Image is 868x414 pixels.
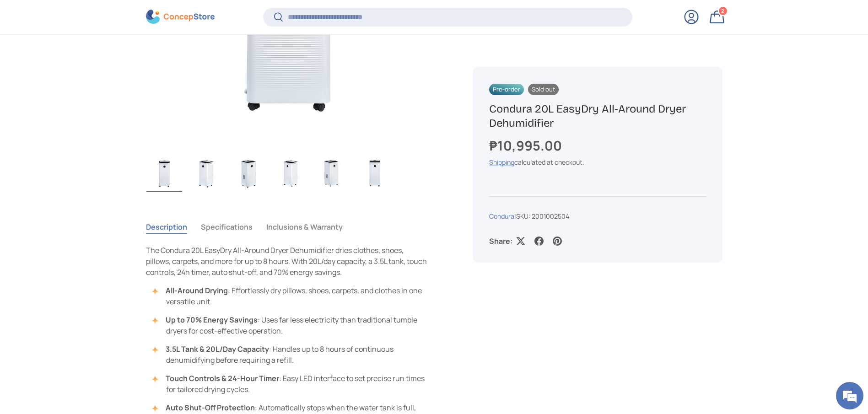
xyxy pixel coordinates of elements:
img: condura-easy-dry-dehumidifier-full-view-concepstore.ph [146,155,182,192]
span: We're online! [53,115,126,208]
textarea: Type your message and hit 'Enter' [5,250,174,282]
button: Inclusions & Warranty [266,216,343,237]
strong: Up to 70% Energy Savings [166,315,258,325]
span: Pre-order [489,84,524,95]
a: Condura [489,212,514,221]
img: condura-easy-dry-dehumidifier-left-side-view-concepstore.ph [189,155,224,192]
img: https://concepstore.ph/products/condura-easydry-all-around-dryer-dehumidifier-20l [357,155,393,192]
span: SKU: [516,212,530,221]
li: : Handles up to 8 hours of continuous dehumidifying before requiring a refill. [155,344,430,366]
li: : Easy LED interface to set precise run times for tailored drying cycles. [155,373,430,395]
button: Specifications [201,216,253,237]
li: : Uses far less electricity than traditional tumble dryers for cost-effective operation. [155,314,430,336]
p: Share: [489,236,512,247]
li: : Effortlessly dry pillows, shoes, carpets, and clothes in one versatile unit. [155,285,430,307]
img: ConcepStore [146,10,215,24]
a: Shipping [489,158,514,167]
span: 2 [721,8,724,15]
img: condura-easy-dry-dehumidifier-right-side-view-concepstore [231,155,266,192]
strong: Auto Shut-Off Protection [166,403,255,413]
img: condura-easy-dry-dehumidifier-full-left-side-view-concepstore-dot-ph [273,155,308,192]
div: Minimize live chat window [150,5,172,27]
strong: ₱10,995.00 [489,136,564,155]
div: calculated at checkout. [489,158,706,167]
strong: 3.5L Tank & 20L/Day Capacity [166,344,269,354]
button: Description [146,216,187,237]
h1: Condura 20L EasyDry All-Around Dryer Dehumidifier [489,102,706,130]
span: Sold out [528,84,559,95]
span: The Condura 20L EasyDry All-Around Dryer Dehumidifier dries clothes, shoes, pillows, carpets, and... [146,245,427,277]
span: | [514,212,569,221]
strong: Touch Controls & 24-Hour Timer [166,373,279,383]
div: Chat with us now [48,51,154,63]
strong: All-Around Drying [166,285,228,296]
span: 2001002504 [532,212,569,221]
img: condura-easy-dry-dehumidifier-full-right-side-view-condura-philippines [315,155,350,192]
